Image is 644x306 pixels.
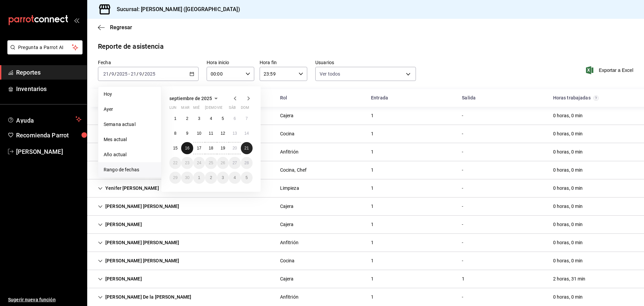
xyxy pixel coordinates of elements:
div: HeadCell [93,92,275,104]
div: Cell [366,182,379,194]
button: open_drawer_menu [74,17,79,23]
abbr: miércoles [193,105,200,113]
div: Cocina, Chef [280,167,307,174]
button: 3 de septiembre de 2025 [193,113,205,125]
button: 11 de septiembre de 2025 [205,127,217,139]
div: Cell [366,128,379,140]
div: Cajera [280,221,294,228]
div: Cell [548,218,588,231]
abbr: 8 de septiembre de 2025 [174,131,176,136]
button: 21 de septiembre de 2025 [241,142,253,154]
div: Cell [93,164,147,176]
div: Cell [366,218,379,231]
div: Row [87,252,644,270]
span: / [142,71,144,77]
span: Reportes [16,68,82,77]
div: Cell [457,291,469,303]
div: Head [87,89,644,107]
button: Regresar [98,24,132,31]
div: Row [87,179,644,198]
button: 7 de septiembre de 2025 [241,113,253,125]
div: Cell [275,273,299,285]
button: 27 de septiembre de 2025 [229,157,240,169]
button: 19 de septiembre de 2025 [217,142,229,154]
button: 1 de octubre de 2025 [193,172,205,184]
button: 14 de septiembre de 2025 [241,127,253,139]
button: 2 de septiembre de 2025 [181,113,193,125]
span: septiembre de 2025 [169,96,212,101]
div: Cell [275,200,299,213]
abbr: martes [181,105,189,113]
div: Anfitrión [280,294,299,301]
button: 13 de septiembre de 2025 [229,127,240,139]
abbr: 25 de septiembre de 2025 [209,161,213,165]
div: Cell [93,218,147,231]
button: 5 de octubre de 2025 [241,172,253,184]
abbr: 14 de septiembre de 2025 [245,131,249,136]
button: 17 de septiembre de 2025 [193,142,205,154]
button: 22 de septiembre de 2025 [169,157,181,169]
input: ---- [116,71,128,77]
div: Row [87,198,644,216]
abbr: domingo [241,105,249,113]
div: Cell [548,200,588,213]
abbr: 17 de septiembre de 2025 [197,146,201,150]
abbr: 4 de septiembre de 2025 [210,116,212,121]
div: Row [87,125,644,143]
span: Ayer [104,106,156,113]
abbr: 3 de septiembre de 2025 [198,116,200,121]
div: Cell [93,236,185,249]
span: Recomienda Parrot [16,131,82,140]
div: Cajera [280,112,294,119]
abbr: 1 de octubre de 2025 [198,175,200,180]
input: -- [139,71,142,77]
div: Cell [457,200,469,213]
abbr: viernes [217,105,222,113]
button: Exportar a Excel [587,66,633,74]
abbr: 27 de septiembre de 2025 [232,161,237,165]
div: Cell [93,110,147,122]
abbr: 24 de septiembre de 2025 [197,161,201,165]
label: Fecha [98,60,199,65]
abbr: 21 de septiembre de 2025 [245,146,249,150]
abbr: 4 de octubre de 2025 [233,175,236,180]
abbr: 2 de octubre de 2025 [210,175,212,180]
button: 2 de octubre de 2025 [205,172,217,184]
span: Regresar [110,24,132,31]
span: [PERSON_NAME] [16,147,82,156]
div: Cocina [280,257,295,264]
div: Cocina [280,130,295,137]
abbr: 20 de septiembre de 2025 [232,146,237,150]
button: 12 de septiembre de 2025 [217,127,229,139]
button: 4 de octubre de 2025 [229,172,240,184]
button: 18 de septiembre de 2025 [205,142,217,154]
div: Cell [93,182,164,194]
div: Cell [366,273,379,285]
div: Cell [548,236,588,249]
span: / [137,71,139,77]
span: Rango de fechas [104,166,156,173]
div: Cell [275,236,304,249]
span: Ayuda [16,115,73,123]
input: -- [103,71,109,77]
button: 6 de septiembre de 2025 [229,113,240,125]
button: 10 de septiembre de 2025 [193,127,205,139]
div: Cell [366,146,379,158]
abbr: 10 de septiembre de 2025 [197,131,201,136]
div: Cell [457,255,469,267]
label: Hora fin [260,60,307,65]
button: 24 de septiembre de 2025 [193,157,205,169]
div: Row [87,161,644,179]
div: Cell [548,182,588,194]
div: Cell [275,182,305,194]
div: Cell [366,291,379,303]
div: Cell [366,164,379,176]
button: 9 de septiembre de 2025 [181,127,193,139]
div: HeadCell [275,92,366,104]
div: Limpieza [280,185,299,192]
span: - [128,71,130,77]
div: Anfitrión [280,148,299,156]
abbr: 19 de septiembre de 2025 [221,146,225,150]
h3: Sucursal: [PERSON_NAME] ([GEOGRAPHIC_DATA]) [111,5,240,13]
